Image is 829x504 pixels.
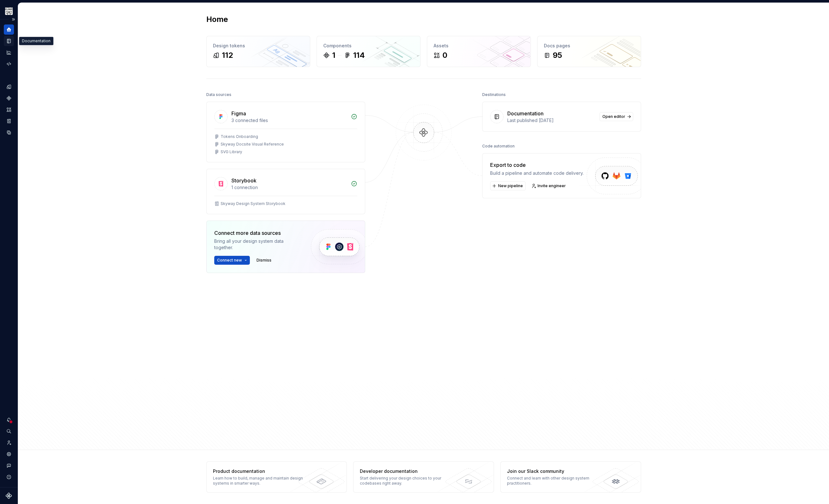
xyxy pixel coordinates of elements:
h2: Home [206,14,228,24]
div: 3 connected files [231,117,347,124]
a: Components [4,93,14,103]
div: Learn how to build, manage and maintain design systems in smarter ways. [213,476,305,486]
a: Settings [4,449,14,459]
div: Developer documentation [360,468,452,474]
div: 1 connection [231,184,347,191]
div: Connect more data sources [214,229,300,237]
button: Contact support [4,460,14,471]
div: Build a pipeline and automate code delivery. [490,170,584,176]
button: Search ⌘K [4,426,14,436]
a: Home [4,24,14,35]
a: Invite team [4,438,14,448]
div: Start delivering your design choices to your codebases right away. [360,476,452,486]
div: 95 [553,50,562,60]
a: Storybook stories [4,116,14,126]
a: Documentation [4,36,14,46]
div: Documentation [507,110,544,117]
div: 0 [442,50,447,60]
div: Product documentation [213,468,305,474]
a: Developer documentationStart delivering your design choices to your codebases right away. [353,461,494,493]
a: Design tokens112 [206,36,310,67]
a: Components1114 [317,36,421,67]
button: New pipeline [490,181,526,190]
div: Storybook [231,177,257,184]
div: Bring all your design system data together. [214,238,300,251]
a: Join our Slack communityConnect and learn with other design system practitioners. [500,461,641,493]
button: Expand sidebar [9,15,18,24]
a: Figma3 connected filesTokens OnboardingSkyway Docsite Visual ReferenceSVG Library [206,102,365,162]
a: Invite engineer [530,181,569,190]
div: Components [323,43,414,49]
div: Last published [DATE] [507,117,596,124]
a: Docs pages95 [537,36,641,67]
div: Skyway Design System Storybook [221,201,285,206]
a: Product documentationLearn how to build, manage and maintain design systems in smarter ways. [206,461,347,493]
div: Tokens Onboarding [221,134,258,139]
a: Data sources [4,127,14,138]
div: Data sources [206,90,231,99]
div: SVG Library [221,149,242,154]
div: Design tokens [213,43,304,49]
div: 112 [222,50,233,60]
a: Storybook1 connectionSkyway Design System Storybook [206,169,365,214]
button: Dismiss [254,256,274,265]
a: Assets0 [427,36,531,67]
div: 114 [353,50,365,60]
div: Docs pages [544,43,634,49]
a: Code automation [4,59,14,69]
div: Connect and learn with other design system practitioners. [507,476,599,486]
div: Figma [231,110,246,117]
div: 1 [332,50,335,60]
div: Join our Slack community [507,468,599,474]
span: Invite engineer [538,183,566,188]
a: Design tokens [4,82,14,92]
button: Notifications [4,415,14,425]
svg: Supernova Logo [6,493,12,499]
img: 7d2f9795-fa08-4624-9490-5a3f7218a56a.png [5,7,13,15]
button: Connect new [214,256,250,265]
span: Open editor [602,114,625,119]
a: Assets [4,105,14,115]
div: Destinations [482,90,506,99]
a: Open editor [599,112,633,121]
a: Analytics [4,47,14,58]
div: Skyway Docsite Visual Reference [221,142,284,147]
span: New pipeline [498,183,523,188]
div: Assets [434,43,524,49]
div: Code automation [482,142,515,151]
div: Export to code [490,161,584,169]
div: Documentation [19,37,53,45]
span: Dismiss [257,258,271,263]
span: Connect new [217,258,242,263]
